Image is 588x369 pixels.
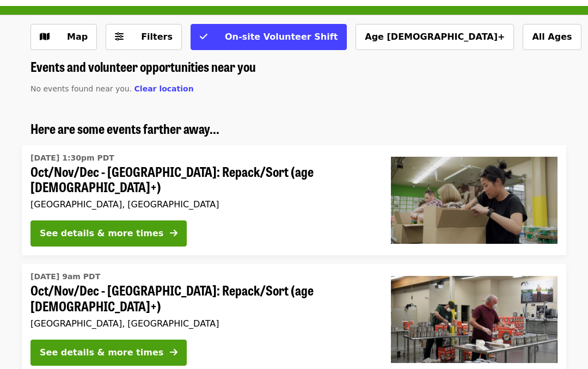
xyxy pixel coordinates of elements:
[134,83,194,95] button: Clear location
[30,164,373,195] span: Oct/Nov/Dec - [GEOGRAPHIC_DATA]: Repack/Sort (age [DEMOGRAPHIC_DATA]+)
[40,346,163,359] div: See details & more times
[170,228,177,238] i: arrow-right icon
[30,24,97,50] button: Show map view
[30,152,114,164] time: [DATE] 1:30pm PDT
[30,84,132,93] span: No events found near you.
[30,271,100,282] time: [DATE] 9am PDT
[200,32,207,42] i: check icon
[356,24,514,50] button: Age [DEMOGRAPHIC_DATA]+
[106,24,182,50] button: Filters (0 selected)
[225,32,338,42] span: On-site Volunteer Shift
[141,32,173,42] span: Filters
[30,57,256,76] span: Events and volunteer opportunities near you
[22,145,566,256] a: See details for "Oct/Nov/Dec - Portland: Repack/Sort (age 8+)"
[40,32,50,42] i: map icon
[40,227,163,240] div: See details & more times
[170,347,177,358] i: arrow-right icon
[30,220,187,247] button: See details & more times
[30,340,187,366] button: See details & more times
[191,24,347,50] button: On-site Volunteer Shift
[523,24,581,50] button: All Ages
[391,276,558,363] img: Oct/Nov/Dec - Portland: Repack/Sort (age 16+) organized by Oregon Food Bank
[30,119,219,138] span: Here are some events farther away...
[30,199,373,210] div: [GEOGRAPHIC_DATA], [GEOGRAPHIC_DATA]
[67,32,88,42] span: Map
[391,157,558,244] img: Oct/Nov/Dec - Portland: Repack/Sort (age 8+) organized by Oregon Food Bank
[30,282,373,314] span: Oct/Nov/Dec - [GEOGRAPHIC_DATA]: Repack/Sort (age [DEMOGRAPHIC_DATA]+)
[30,318,373,329] div: [GEOGRAPHIC_DATA], [GEOGRAPHIC_DATA]
[115,32,124,42] i: sliders-h icon
[134,84,194,93] span: Clear location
